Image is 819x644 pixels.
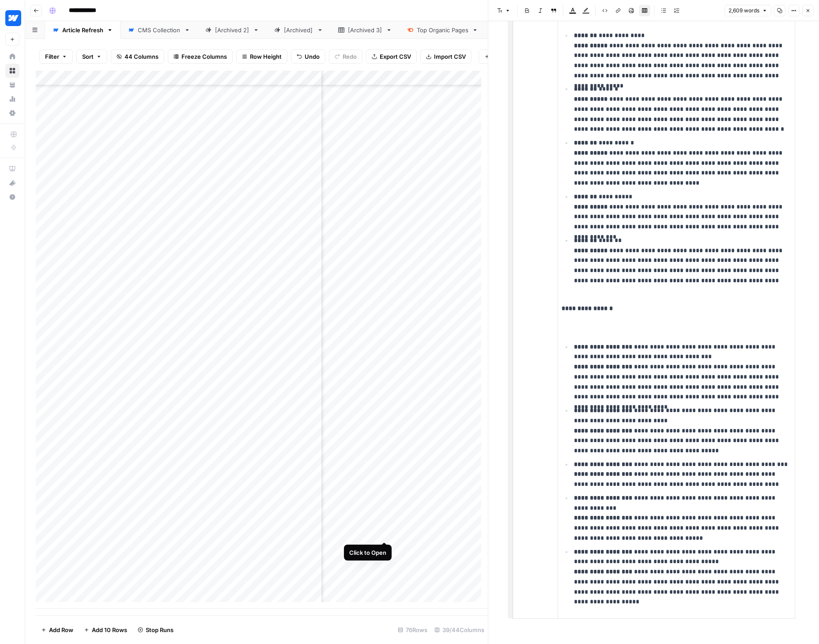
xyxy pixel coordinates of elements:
[62,26,103,34] div: Article Refresh
[417,26,468,34] div: Top Organic Pages
[366,49,417,64] button: Export CSV
[215,26,249,34] div: [Archived 2]
[380,52,411,61] span: Export CSV
[343,52,357,61] span: Redo
[111,49,164,64] button: 44 Columns
[5,49,19,64] a: Home
[5,190,19,204] button: Help + Support
[125,52,159,61] span: 44 Columns
[5,162,19,176] a: AirOps Academy
[49,625,73,634] span: Add Row
[431,623,488,637] div: 39/44 Columns
[5,176,19,190] button: What's new?
[138,26,181,34] div: CMS Collection
[349,548,386,557] div: Click to Open
[181,52,227,61] span: Freeze Columns
[725,5,771,16] button: 2,609 words
[36,623,79,637] button: Add Row
[5,64,19,78] a: Browse
[79,623,132,637] button: Add 10 Rows
[5,78,19,92] a: Your Data
[168,49,233,64] button: Freeze Columns
[305,52,320,61] span: Undo
[5,10,21,26] img: Webflow Logo
[39,49,73,64] button: Filter
[291,49,325,64] button: Undo
[250,52,282,61] span: Row Height
[331,21,400,39] a: [Archived 3]
[92,625,127,634] span: Add 10 Rows
[132,623,179,637] button: Stop Runs
[236,49,287,64] button: Row Height
[420,49,472,64] button: Import CSV
[5,92,19,106] a: Usage
[45,52,59,61] span: Filter
[348,26,382,34] div: [Archived 3]
[267,21,331,39] a: [Archived]
[400,21,486,39] a: Top Organic Pages
[728,7,759,15] span: 2,609 words
[146,625,174,634] span: Stop Runs
[5,7,19,29] button: Workspace: Webflow
[45,21,121,39] a: Article Refresh
[434,52,466,61] span: Import CSV
[198,21,267,39] a: [Archived 2]
[329,49,362,64] button: Redo
[82,52,94,61] span: Sort
[121,21,198,39] a: CMS Collection
[5,106,19,120] a: Settings
[284,26,313,34] div: [Archived]
[394,623,431,637] div: 76 Rows
[76,49,107,64] button: Sort
[6,176,19,189] div: What's new?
